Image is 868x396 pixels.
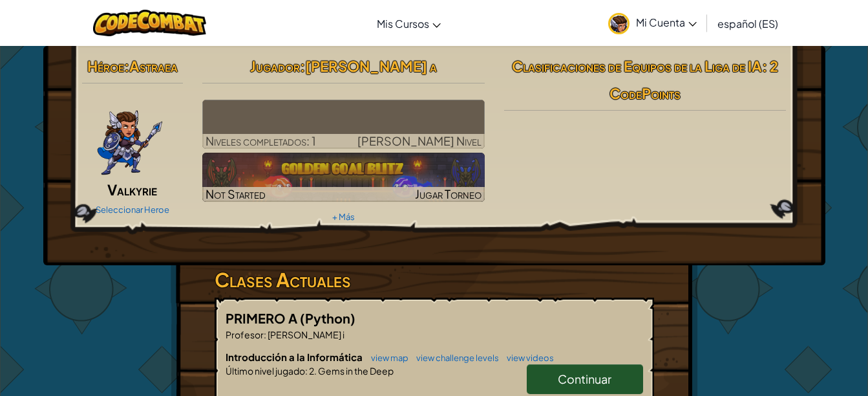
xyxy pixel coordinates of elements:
a: + Más [332,212,355,222]
span: Jugador [250,57,300,75]
span: : [305,365,308,377]
img: CodeCombat logo [93,10,206,36]
span: PRIMERO A [226,310,300,326]
img: Golden Goal [202,153,485,202]
a: view map [365,353,408,363]
span: Clasificaciones de Equipos de la Liga de IA [512,57,762,75]
span: : [264,329,266,340]
a: view challenge levels [410,353,499,363]
span: [PERSON_NAME] Nivel [357,133,482,148]
span: Jugar Torneo [415,186,482,201]
img: avatar [608,13,630,34]
span: español (ES) [717,17,778,30]
span: Último nivel jugado [226,365,305,377]
span: Introducción a la Informática [226,351,365,363]
span: Not Started [206,186,266,201]
span: : [300,57,305,75]
span: Gems in the Deep [317,365,394,377]
span: Niveles completados: 1 [206,133,316,148]
a: Jugar Siguiente Nivel [202,100,485,149]
span: [PERSON_NAME] a [305,57,437,75]
a: Seleccionar Heroe [96,204,169,215]
img: ValkyriePose.png [96,100,164,177]
span: Mis Cursos [377,17,429,30]
a: Not StartedJugar Torneo [202,153,485,202]
span: Héroe [87,57,124,75]
span: [PERSON_NAME] i [266,329,344,340]
span: (Python) [300,310,355,326]
span: : [124,57,129,75]
span: 2. [308,365,317,377]
a: view videos [500,353,554,363]
span: Valkyrie [107,181,157,199]
span: Continuar [558,371,611,386]
h3: Clases Actuales [215,265,654,294]
a: Mis Cursos [370,6,447,41]
a: español (ES) [711,6,785,41]
span: Mi Cuenta [636,16,697,29]
a: Mi Cuenta [602,3,703,43]
span: Astraea [129,57,178,75]
span: Profesor [226,329,264,340]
